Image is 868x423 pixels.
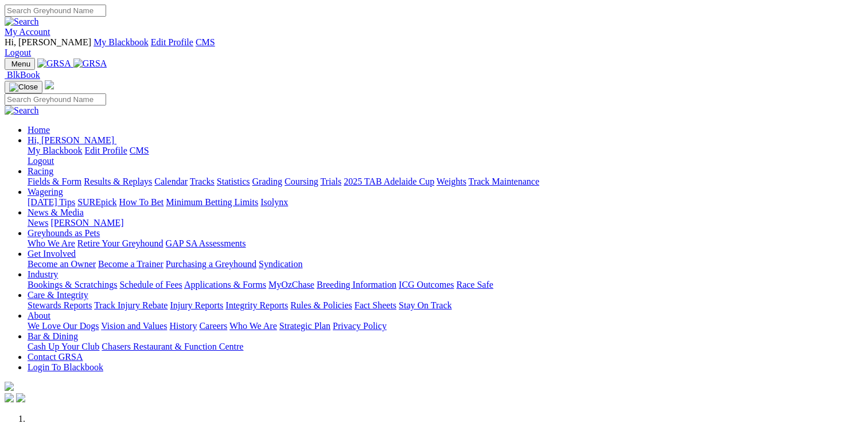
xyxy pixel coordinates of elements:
[28,125,50,135] a: Home
[28,280,117,289] a: Bookings & Scratchings
[169,321,197,331] a: History
[259,259,302,269] a: Syndication
[268,280,314,289] a: MyOzChase
[285,177,318,186] a: Coursing
[399,280,454,289] a: ICG Outcomes
[102,342,243,351] a: Chasers Restaurant & Function Centre
[28,311,50,320] a: About
[28,197,863,207] div: Wagering
[252,177,282,186] a: Grading
[28,177,863,187] div: Racing
[437,177,466,186] a: Weights
[28,156,54,166] a: Logout
[5,382,14,391] img: logo-grsa-white.png
[119,197,164,207] a: How To Bet
[28,259,96,269] a: Become an Owner
[5,393,14,402] img: facebook.svg
[98,259,164,269] a: Become a Trainer
[28,362,103,372] a: Login To Blackbook
[28,331,78,341] a: Bar & Dining
[28,207,84,217] a: News & Media
[77,238,164,248] a: Retire Your Greyhound
[184,280,266,289] a: Applications & Forms
[28,177,81,186] a: Fields & Form
[5,58,35,70] button: Toggle navigation
[225,300,288,310] a: Integrity Reports
[7,70,40,80] span: BlkBook
[5,48,31,57] a: Logout
[85,146,127,155] a: Edit Profile
[333,321,387,331] a: Privacy Policy
[260,197,288,207] a: Isolynx
[166,238,246,248] a: GAP SA Assessments
[28,197,75,207] a: [DATE] Tips
[196,37,215,47] a: CMS
[199,321,227,331] a: Careers
[28,352,83,362] a: Contact GRSA
[50,218,123,228] a: [PERSON_NAME]
[28,300,863,311] div: Care & Integrity
[94,37,149,47] a: My Blackbook
[84,177,152,186] a: Results & Replays
[355,300,396,310] a: Fact Sheets
[190,177,215,186] a: Tracks
[5,81,42,93] button: Toggle navigation
[217,177,250,186] a: Statistics
[469,177,539,186] a: Track Maintenance
[28,342,99,351] a: Cash Up Your Club
[154,177,188,186] a: Calendar
[11,60,30,68] span: Menu
[28,146,83,155] a: My Blackbook
[119,280,182,289] a: Schedule of Fees
[28,166,53,176] a: Racing
[5,5,106,17] input: Search
[5,70,40,80] a: BlkBook
[170,300,223,310] a: Injury Reports
[28,135,114,145] span: Hi, [PERSON_NAME]
[5,37,863,58] div: My Account
[399,300,451,310] a: Stay On Track
[344,177,434,186] a: 2025 TAB Adelaide Cup
[28,290,88,300] a: Care & Integrity
[5,17,39,27] img: Search
[94,300,168,310] a: Track Injury Rebate
[77,197,116,207] a: SUREpick
[5,37,91,47] span: Hi, [PERSON_NAME]
[28,218,48,228] a: News
[9,83,38,92] img: Close
[28,187,63,197] a: Wagering
[16,393,25,402] img: twitter.svg
[73,58,107,69] img: GRSA
[28,259,863,269] div: Get Involved
[28,321,863,331] div: About
[229,321,277,331] a: Who We Are
[5,27,50,37] a: My Account
[456,280,493,289] a: Race Safe
[290,300,352,310] a: Rules & Policies
[320,177,341,186] a: Trials
[37,58,71,69] img: GRSA
[151,37,193,47] a: Edit Profile
[28,135,116,145] a: Hi, [PERSON_NAME]
[130,146,149,155] a: CMS
[28,218,863,228] div: News & Media
[28,280,863,290] div: Industry
[28,238,75,248] a: Who We Are
[279,321,330,331] a: Strategic Plan
[45,80,54,89] img: logo-grsa-white.png
[5,93,106,105] input: Search
[166,259,256,269] a: Purchasing a Greyhound
[28,228,100,238] a: Greyhounds as Pets
[28,300,92,310] a: Stewards Reports
[317,280,396,289] a: Breeding Information
[28,249,76,258] a: Get Involved
[28,321,99,331] a: We Love Our Dogs
[28,269,58,279] a: Industry
[28,238,863,249] div: Greyhounds as Pets
[166,197,258,207] a: Minimum Betting Limits
[28,342,863,352] div: Bar & Dining
[101,321,167,331] a: Vision and Values
[5,105,39,116] img: Search
[28,146,863,166] div: Hi, [PERSON_NAME]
